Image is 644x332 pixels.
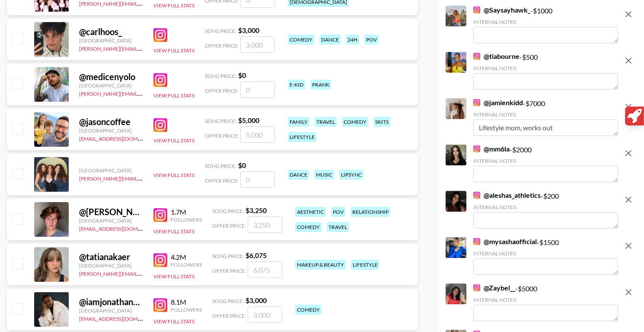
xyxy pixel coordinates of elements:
[288,117,309,127] div: family
[205,177,239,184] span: Offer Price:
[79,206,143,217] div: @ [PERSON_NAME].dezz
[79,297,143,307] div: @ iamjonathanpeter
[205,132,239,139] span: Offer Price:
[473,6,618,43] div: - $ 1000
[245,206,267,214] strong: $ 3,250
[153,318,194,325] button: View Full Stats
[153,298,167,312] img: Instagram
[473,145,510,153] a: @mm6la
[364,35,379,45] div: pov
[473,250,618,257] div: Internal Notes:
[620,237,637,255] button: remove
[473,111,618,118] div: Internal Notes:
[310,80,331,90] div: prank
[473,191,618,229] div: - $ 200
[79,314,166,322] a: [EMAIL_ADDRESS][DOMAIN_NAME]
[620,98,637,116] button: remove
[473,65,618,71] div: Internal Notes:
[473,158,618,164] div: Internal Notes:
[473,98,523,107] a: @jamienkidd
[473,237,618,275] div: - $ 1500
[240,171,275,188] input: 0
[373,117,390,127] div: skits
[620,145,637,162] button: remove
[620,6,637,23] button: remove
[473,6,480,13] img: Instagram
[319,35,341,45] div: dance
[288,170,309,180] div: dance
[473,6,530,14] a: @Saysayhawk_
[473,145,618,182] div: - $ 2000
[171,253,202,261] div: 4.2M
[205,28,236,34] span: Song Price:
[473,237,537,246] a: @mysashaofficial
[79,127,143,134] div: [GEOGRAPHIC_DATA]
[171,208,202,216] div: 1.7M
[248,216,282,233] input: 3,250
[79,224,166,232] a: [EMAIL_ADDRESS][DOMAIN_NAME]
[620,284,637,301] button: remove
[79,26,143,37] div: @ carlhoos_
[205,118,236,124] span: Song Price:
[620,191,637,208] button: remove
[79,269,207,277] a: [PERSON_NAME][EMAIL_ADDRESS][DOMAIN_NAME]
[238,71,246,79] strong: $ 0
[171,306,202,313] div: Followers
[288,80,305,90] div: e-kid
[238,116,259,124] strong: $ 5,000
[245,251,267,259] strong: $ 6,075
[473,204,618,210] div: Internal Notes:
[295,305,322,315] div: comedy
[473,192,480,199] img: Instagram
[212,222,246,229] span: Offer Price:
[212,208,244,214] span: Song Price:
[205,87,239,94] span: Offer Price:
[473,52,618,90] div: - $ 500
[473,52,520,61] a: @tiabourne
[171,216,202,223] div: Followers
[238,26,259,34] strong: $ 3,000
[288,132,316,142] div: lifestyle
[153,273,194,280] button: View Full Stats
[295,207,326,217] div: aesthetic
[79,251,143,262] div: @ tatianakaer
[238,161,246,169] strong: $ 0
[79,262,143,269] div: [GEOGRAPHIC_DATA]
[153,92,194,99] button: View Full Stats
[79,71,143,82] div: @ medicenyolo
[314,170,334,180] div: music
[295,260,346,270] div: makeup & beauty
[153,208,167,222] img: Instagram
[153,228,194,235] button: View Full Stats
[205,73,236,79] span: Song Price:
[205,42,239,49] span: Offer Price:
[79,217,143,224] div: [GEOGRAPHIC_DATA]
[79,37,143,44] div: [GEOGRAPHIC_DATA]
[171,298,202,306] div: 8.1M
[351,260,379,270] div: lifestyle
[342,117,368,127] div: comedy
[473,145,480,152] img: Instagram
[212,313,246,319] span: Offer Price:
[240,81,275,98] input: 0
[473,98,618,136] div: - $ 7000
[212,253,244,259] span: Song Price:
[473,238,480,245] img: Instagram
[153,28,167,42] img: Instagram
[315,117,337,127] div: travel
[248,306,282,323] input: 3,000
[79,82,143,89] div: [GEOGRAPHIC_DATA]
[339,170,363,180] div: lipsync
[153,137,194,144] button: View Full Stats
[79,167,143,174] div: [GEOGRAPHIC_DATA]
[153,253,167,267] img: Instagram
[153,172,194,178] button: View Full Stats
[171,261,202,268] div: Followers
[79,89,207,97] a: [PERSON_NAME][EMAIL_ADDRESS][DOMAIN_NAME]
[205,163,236,169] span: Song Price:
[245,296,267,304] strong: $ 3,000
[351,207,390,217] div: relationship
[620,52,637,69] button: remove
[212,298,244,304] span: Song Price:
[79,116,143,127] div: @ jasoncoffee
